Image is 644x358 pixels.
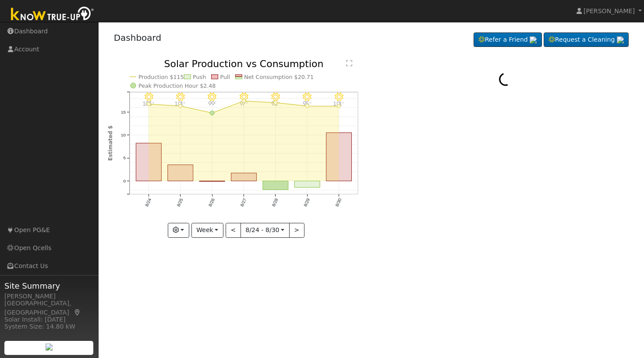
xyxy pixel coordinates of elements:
img: Know True-Up [7,5,99,25]
a: Map [74,309,81,316]
div: [PERSON_NAME] [4,292,94,301]
img: retrieve [617,36,624,43]
div: System Size: 14.80 kW [4,322,94,331]
img: retrieve [46,344,53,351]
a: Refer a Friend [474,32,542,47]
div: [GEOGRAPHIC_DATA], [GEOGRAPHIC_DATA] [4,299,94,317]
div: Solar Install: [DATE] [4,315,94,324]
span: Site Summary [4,280,94,292]
span: [PERSON_NAME] [584,7,635,14]
a: Dashboard [114,32,162,43]
a: Request a Cleaning [544,32,629,47]
img: retrieve [530,36,537,43]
